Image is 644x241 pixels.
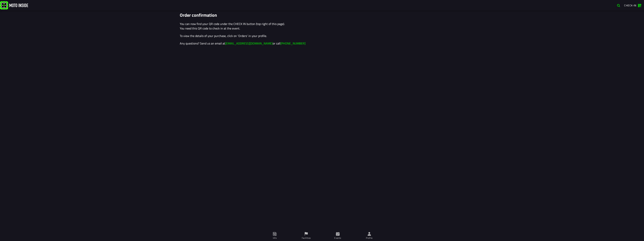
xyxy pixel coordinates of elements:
h1: Order confirmation [180,12,464,18]
ion-label: Facilities [302,236,311,240]
span: Check-in [624,3,636,7]
ion-label: Profile [366,236,373,240]
a: Check-in [622,2,643,8]
ion-label: Events [334,236,341,240]
a: [PHONE_NUMBER] [280,41,305,46]
a: [EMAIL_ADDRESS][DOMAIN_NAME] [225,41,273,46]
ion-label: Info [273,236,277,240]
p: To view the details of your purchase, click on ‘Orders‘ in your profile. [180,34,464,38]
p: You can now find your QR code under the CHECK IN button (top right of this page). You need this Q... [180,22,464,31]
p: Any questions? Send us an email at or call [180,41,464,46]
